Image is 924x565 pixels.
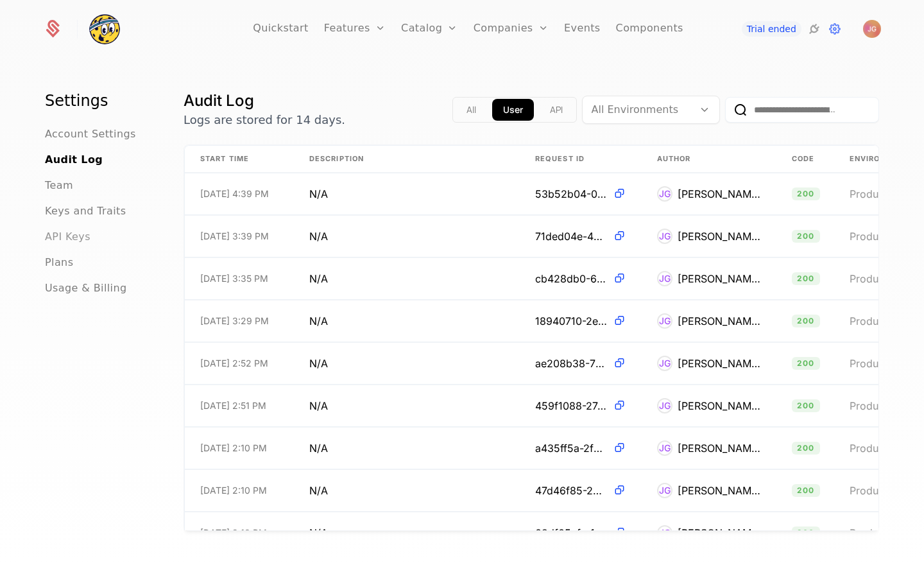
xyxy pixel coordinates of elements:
span: Production [850,357,902,370]
span: Production [850,526,902,539]
th: Request ID [520,146,642,173]
span: a435ff5a-2f66-4f41-9af6-05aa2c604db4 [535,440,608,456]
div: JG [657,398,672,413]
span: [DATE] 3:29 PM [200,315,269,327]
span: 200 [792,230,820,243]
button: app [492,99,534,121]
a: Audit Log [45,152,103,168]
span: 47d46f85-250c-44bc-aa79-ccae261fa0cc [535,483,608,498]
div: JG [657,440,672,456]
div: JG [657,271,672,286]
span: 200 [792,187,820,200]
span: Production [850,315,902,327]
span: 200 [792,357,820,370]
div: [PERSON_NAME] [678,186,761,202]
span: N/A [309,186,328,202]
span: [DATE] 2:10 PM [200,526,267,539]
button: all [456,99,487,121]
p: Logs are stored for 14 days. [184,111,345,129]
button: Open user button [863,20,881,38]
div: [PERSON_NAME] [678,356,761,371]
nav: Main [45,91,153,296]
span: 200 [792,442,820,455]
div: [PERSON_NAME] [678,398,761,413]
span: Production [850,442,902,455]
span: N/A [309,398,328,413]
span: N/A [309,313,328,329]
span: 200 [792,526,820,539]
h1: Settings [45,91,153,111]
span: 459f1088-27cc-4825-a17f-052d03bcca35 [535,398,608,413]
span: Production [850,484,902,497]
span: [DATE] 2:52 PM [200,357,268,370]
th: Start Time [185,146,294,173]
div: [PERSON_NAME] [678,229,761,244]
span: 53b52b04-0d28-4037-b464-1902a824202d [535,186,608,202]
div: JG [657,186,672,202]
div: JG [657,356,672,371]
img: Pickleheads [89,13,120,44]
span: [DATE] 2:10 PM [200,484,267,497]
a: Trial ended [742,21,801,37]
a: API Keys [45,229,90,245]
div: Text alignment [452,97,577,123]
span: Production [850,399,902,412]
span: [DATE] 2:10 PM [200,442,267,455]
div: [PERSON_NAME] [678,483,761,498]
span: 02df05ef-c1bd-4c85-b7d9-c9fd76b255fd [535,525,608,541]
div: [PERSON_NAME] [678,525,761,541]
span: N/A [309,356,328,371]
th: Code [776,146,834,173]
div: JG [657,483,672,498]
span: 200 [792,399,820,412]
th: Description [294,146,520,173]
th: Author [642,146,776,173]
span: Production [850,230,902,243]
span: [DATE] 3:35 PM [200,272,268,285]
div: [PERSON_NAME] [678,440,761,456]
span: N/A [309,483,328,498]
div: [PERSON_NAME] [678,313,761,329]
span: 71ded04e-44e3-4072-a055-2976fed6f691 [535,229,608,244]
div: JG [657,229,672,244]
span: N/A [309,440,328,456]
span: [DATE] 4:39 PM [200,187,269,200]
span: N/A [309,271,328,286]
span: [DATE] 3:39 PM [200,230,269,243]
a: Team [45,178,73,193]
span: N/A [309,525,328,541]
a: Keys and Traits [45,204,126,219]
span: ae208b38-78a5-479d-ae0b-014427e8c234 [535,356,608,371]
span: 200 [792,315,820,327]
h1: Audit Log [184,91,345,111]
span: cb428db0-67f4-460c-9a0a-3af69aea8dd1 [535,271,608,286]
span: [DATE] 2:51 PM [200,399,266,412]
div: JG [657,313,672,329]
div: [PERSON_NAME] [678,271,761,286]
a: Settings [827,21,843,37]
div: JG [657,525,672,541]
span: Production [850,272,902,285]
span: Production [850,187,902,200]
span: 200 [792,484,820,497]
img: Jeff Gordon [863,20,881,38]
a: Usage & Billing [45,281,127,296]
span: 200 [792,272,820,285]
a: Account Settings [45,126,136,142]
a: Plans [45,255,73,270]
a: Integrations [807,21,822,37]
span: 18940710-2e3c-450a-a36e-f444986408cc [535,313,608,329]
button: api [539,99,574,121]
span: N/A [309,229,328,244]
